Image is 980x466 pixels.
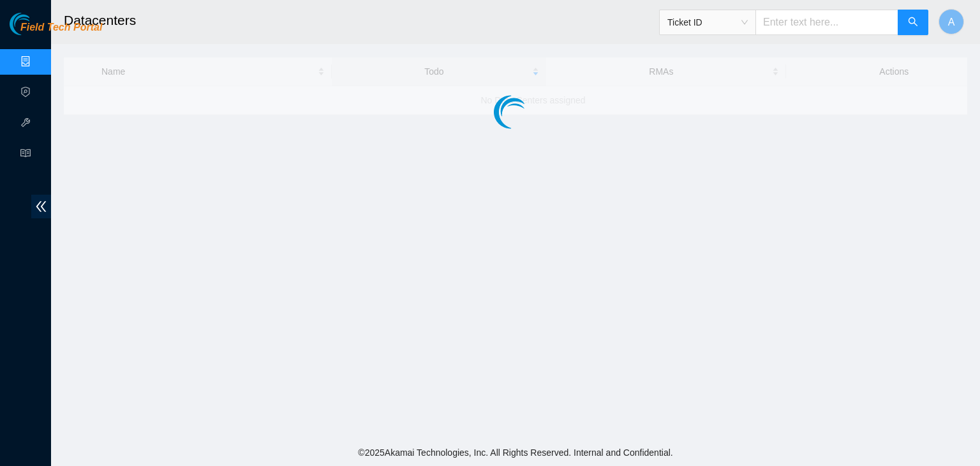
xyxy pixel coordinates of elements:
[939,9,964,34] button: A
[908,17,918,29] span: search
[948,14,955,30] span: A
[755,10,898,35] input: Enter text here...
[898,10,928,35] button: search
[31,195,51,218] span: double-left
[667,13,748,32] span: Ticket ID
[20,22,102,34] span: Field Tech Portal
[10,23,102,40] a: Akamai TechnologiesField Tech Portal
[51,439,980,466] footer: © 2025 Akamai Technologies, Inc. All Rights Reserved. Internal and Confidential.
[10,13,64,35] img: Akamai Technologies
[20,142,31,168] span: read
